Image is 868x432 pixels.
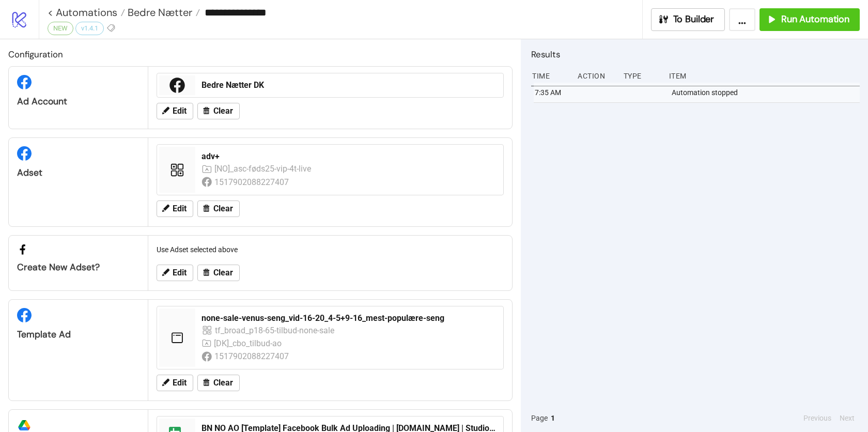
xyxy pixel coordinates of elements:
[651,8,725,31] button: To Builder
[671,83,862,102] div: Automation stopped
[8,48,513,61] h2: Configuration
[548,412,558,424] button: 1
[213,204,233,213] span: Clear
[17,167,139,179] div: Adset
[157,265,193,281] button: Edit
[577,66,615,86] div: Action
[213,268,233,277] span: Clear
[17,96,139,107] div: Ad Account
[213,378,233,388] span: Clear
[215,324,335,337] div: tf_broad_p18-65-tilbud-none-sale
[125,7,200,18] a: Bedre Nætter
[800,412,834,424] button: Previous
[202,80,497,91] div: Bedre Nætter DK
[75,22,104,35] div: v1.4.1
[197,103,240,119] button: Clear
[152,240,508,259] div: Use Adset selected above
[531,48,860,61] h2: Results
[197,265,240,281] button: Clear
[17,261,139,273] div: Create new adset?
[173,106,187,116] span: Edit
[668,66,860,86] div: Item
[17,329,139,341] div: Template Ad
[729,8,755,31] button: ...
[157,103,193,119] button: Edit
[214,337,284,350] div: [DK]_cbo_tilbud-ao
[197,375,240,391] button: Clear
[531,412,548,424] span: Page
[173,204,187,213] span: Edit
[214,176,290,189] div: 1517902088227407
[202,313,489,324] div: none-sale-venus-seng_vid-16-20_4-5+9-16_mest-populære-seng
[213,106,233,116] span: Clear
[673,13,715,25] span: To Builder
[157,200,193,217] button: Edit
[760,8,860,31] button: Run Automation
[781,13,849,25] span: Run Automation
[214,350,290,363] div: 1517902088227407
[48,22,73,35] div: NEW
[125,6,192,19] span: Bedre Nætter
[48,7,125,18] a: < Automations
[534,83,572,102] div: 7:35 AM
[202,151,497,162] div: adv+
[173,378,187,388] span: Edit
[836,412,858,424] button: Next
[197,200,240,217] button: Clear
[173,268,187,277] span: Edit
[623,66,661,86] div: Type
[157,375,193,391] button: Edit
[531,66,569,86] div: Time
[214,162,313,175] div: [NO]_asc-føds25-vip-4t-live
